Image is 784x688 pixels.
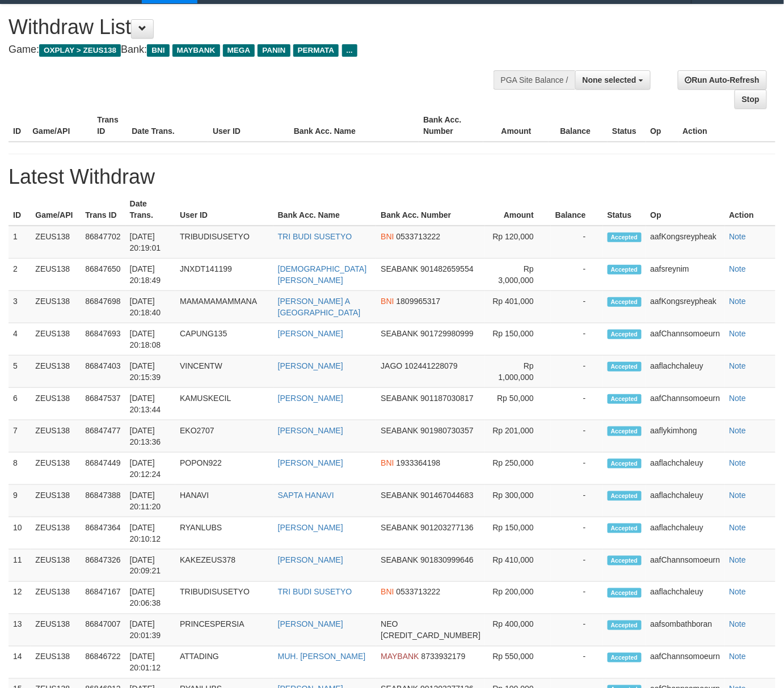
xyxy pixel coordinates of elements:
td: [DATE] 20:13:36 [125,420,175,453]
span: Accepted [608,362,642,372]
td: [DATE] 20:19:01 [125,226,175,259]
td: [DATE] 20:18:08 [125,323,175,356]
td: 8 [9,453,31,485]
a: [PERSON_NAME] [278,329,343,338]
span: 901482659554 [420,264,473,273]
span: BNI [381,588,394,597]
td: ZEUS138 [31,420,81,453]
span: None selected [583,75,637,85]
td: EKO2707 [175,420,273,453]
span: MEGA [223,44,255,57]
span: BNI [381,458,394,467]
td: aaflachchaleuy [646,453,725,485]
a: Note [730,523,747,532]
td: 86847388 [81,485,125,517]
td: POPON922 [175,453,273,485]
th: Game/API [28,109,92,142]
span: SEABANK [381,329,418,338]
a: [PERSON_NAME] [278,620,343,629]
td: [DATE] 20:12:24 [125,453,175,485]
span: Accepted [608,621,642,630]
td: ZEUS138 [31,453,81,485]
td: - [551,485,603,517]
td: ZEUS138 [31,517,81,550]
span: Accepted [608,588,642,598]
span: Accepted [608,297,642,307]
td: 2 [9,259,31,291]
td: 86847693 [81,323,125,356]
td: - [551,323,603,356]
td: ZEUS138 [31,614,81,647]
th: Bank Acc. Number [419,109,483,142]
span: Accepted [608,556,642,565]
th: ID [9,193,31,226]
td: [DATE] 20:01:39 [125,614,175,647]
td: - [551,517,603,550]
th: Game/API [31,193,81,226]
a: TRI BUDI SUSETYO [278,588,352,597]
td: 86846722 [81,647,125,679]
h1: Withdraw List [9,16,511,39]
td: aafChannsomoeurn [646,388,725,420]
td: - [551,226,603,259]
a: Note [730,361,747,370]
span: BNI [381,297,394,306]
td: [DATE] 20:01:12 [125,647,175,679]
td: TRIBUDISUSETYO [175,226,273,259]
span: 1809965317 [397,297,441,306]
td: Rp 3,000,000 [485,259,551,291]
td: - [551,388,603,420]
a: TRI BUDI SUSETYO [278,232,352,241]
span: Accepted [608,330,642,339]
td: Rp 50,000 [485,388,551,420]
span: BNI [381,232,394,241]
td: 86847403 [81,356,125,388]
td: aaflachchaleuy [646,582,725,614]
span: 0533713222 [397,232,441,241]
td: TRIBUDISUSETYO [175,582,273,614]
a: Note [730,426,747,435]
th: Date Trans. [127,109,208,142]
td: 13 [9,614,31,647]
td: 86847698 [81,291,125,323]
h1: Latest Withdraw [9,166,775,188]
td: [DATE] 20:11:20 [125,485,175,517]
td: 86847702 [81,226,125,259]
span: 901830999646 [420,555,473,564]
span: MAYBANK [381,652,419,661]
span: Accepted [608,233,642,242]
span: Accepted [608,459,642,468]
span: PANIN [258,44,290,57]
td: - [551,453,603,485]
td: aafChannsomoeurn [646,550,725,582]
a: Note [730,555,747,564]
span: SEABANK [381,426,418,435]
span: 0533713222 [397,588,441,597]
a: MUH. [PERSON_NAME] [278,652,366,661]
td: 1 [9,226,31,259]
td: - [551,291,603,323]
span: 901729980999 [420,329,473,338]
th: Action [725,193,775,226]
td: aafKongsreypheak [646,291,725,323]
span: 901187030817 [420,394,473,403]
td: aafChannsomoeurn [646,647,725,679]
a: [PERSON_NAME] A [GEOGRAPHIC_DATA] [278,297,361,317]
span: MAYBANK [172,44,220,57]
td: [DATE] 20:18:40 [125,291,175,323]
td: 86847364 [81,517,125,550]
td: ZEUS138 [31,485,81,517]
a: [DEMOGRAPHIC_DATA][PERSON_NAME] [278,264,367,285]
button: None selected [575,70,651,90]
td: VINCENTW [175,356,273,388]
th: Op [646,193,725,226]
h4: Game: Bank: [9,44,511,56]
td: ZEUS138 [31,388,81,420]
th: Status [603,193,646,226]
td: Rp 550,000 [485,647,551,679]
td: 86847449 [81,453,125,485]
td: ZEUS138 [31,226,81,259]
td: Rp 200,000 [485,582,551,614]
a: [PERSON_NAME] [278,523,343,532]
a: [PERSON_NAME] [278,458,343,467]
